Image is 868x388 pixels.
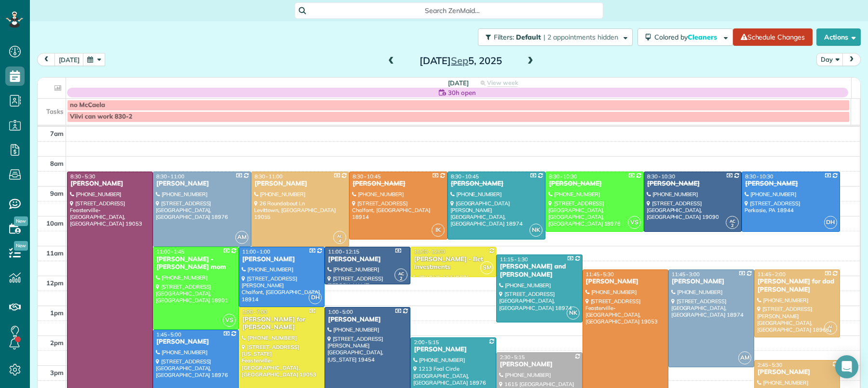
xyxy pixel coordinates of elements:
span: 1:00 - 5:00 [328,308,353,315]
span: AL [337,233,342,239]
span: 1pm [50,309,64,317]
div: [PERSON_NAME] [757,368,837,376]
span: 11:15 - 1:30 [500,256,528,263]
div: [PERSON_NAME] and [PERSON_NAME] [499,263,579,279]
span: 12pm [46,279,64,287]
div: [PERSON_NAME] [352,180,445,188]
span: | 2 appointments hidden [543,33,618,41]
span: 2:45 - 5:30 [758,361,783,368]
small: 4 [334,237,346,246]
span: IK [432,224,445,237]
span: 2:30 - 5:15 [500,354,525,361]
span: 8:30 - 10:30 [549,173,577,180]
span: [DATE] [448,79,469,87]
button: Day [816,53,843,66]
span: View week [487,79,518,87]
div: [PERSON_NAME] [671,278,751,286]
span: Colored by [654,33,720,41]
span: AM [235,231,248,244]
div: [PERSON_NAME] [585,278,665,286]
span: Default [516,33,542,41]
span: 8:30 - 5:30 [70,173,95,180]
span: AC [398,271,404,276]
span: 11:45 - 3:00 [672,271,700,278]
span: 8:30 - 11:00 [255,173,283,180]
div: [PERSON_NAME] [156,338,236,346]
div: [PERSON_NAME] [254,180,347,188]
div: Open Intercom Messenger [835,355,858,378]
span: 8:30 - 10:45 [353,173,380,180]
div: [PERSON_NAME] [70,180,150,188]
span: Filters: [494,33,514,41]
button: Colored byCleaners [637,28,733,46]
span: AM [738,351,751,364]
span: 11:00 - 12:00 [414,248,445,255]
small: 2 [395,274,407,283]
span: NK [529,224,542,237]
span: 30h open [448,88,476,97]
span: NK [567,307,580,320]
div: [PERSON_NAME] [327,255,407,264]
div: [PERSON_NAME] [450,180,543,188]
span: 8:30 - 10:45 [451,173,479,180]
div: [PERSON_NAME] [413,346,493,354]
div: [PERSON_NAME] for [PERSON_NAME] [242,316,322,332]
span: 9am [50,189,64,197]
div: [PERSON_NAME] [499,361,579,369]
span: Viivi can work 830-2 [70,113,132,120]
span: DH [824,216,837,229]
div: [PERSON_NAME] [156,180,248,188]
span: 11:45 - 5:30 [586,271,614,278]
span: 2:00 - 5:15 [414,339,439,346]
span: VS [223,314,236,327]
span: VS [628,216,641,229]
span: 3pm [50,369,64,376]
span: 8:30 - 10:30 [745,173,773,180]
div: [PERSON_NAME] [647,180,739,188]
button: [DATE] [54,53,84,66]
span: 1:00 - 7:00 [242,308,267,315]
h2: [DATE] 5, 2025 [400,55,521,66]
span: 8:30 - 10:30 [647,173,675,180]
span: 11:00 - 1:00 [242,248,270,255]
small: 2 [726,221,738,230]
small: 4 [825,327,837,336]
span: New [14,241,28,251]
span: 7am [50,130,64,137]
span: no McCaela [70,101,105,109]
div: [PERSON_NAME] - [PERSON_NAME] mom [156,255,236,272]
span: 11:00 - 12:15 [328,248,359,255]
span: Cleaners [688,33,719,41]
a: Schedule Changes [733,28,813,46]
div: [PERSON_NAME] for dad [PERSON_NAME] [757,278,837,294]
span: 2pm [50,339,64,347]
span: 11:00 - 1:45 [156,248,184,255]
span: AL [828,324,833,329]
div: [PERSON_NAME] - Bet Investments [413,255,493,272]
button: prev [37,53,55,66]
div: [PERSON_NAME] [548,180,641,188]
div: [PERSON_NAME] [745,180,837,188]
span: 10am [46,219,64,227]
span: AC [730,218,735,224]
span: 8:30 - 11:00 [156,173,184,180]
span: 11am [46,249,64,257]
button: Filters: Default | 2 appointments hidden [478,28,633,46]
button: Actions [816,28,861,46]
span: DH [309,291,322,304]
div: [PERSON_NAME] [327,316,407,324]
span: SM [480,261,493,274]
a: Filters: Default | 2 appointments hidden [473,28,633,46]
span: New [14,216,28,226]
span: Sep [451,54,468,67]
span: 11:45 - 2:00 [758,271,786,278]
span: 1:45 - 5:00 [156,331,181,338]
span: 8am [50,160,64,167]
button: next [842,53,861,66]
div: [PERSON_NAME] [242,255,322,264]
